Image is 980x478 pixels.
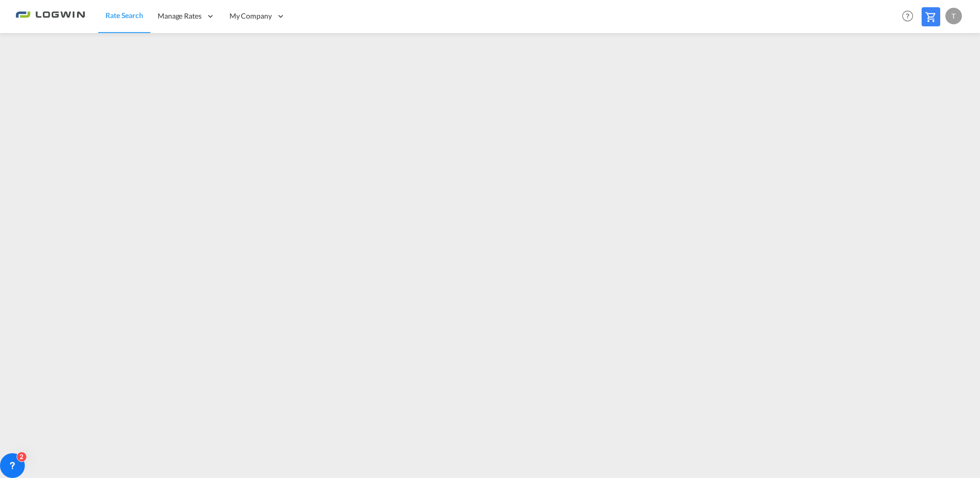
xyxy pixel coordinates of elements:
[899,7,922,26] div: Help
[158,11,202,21] span: Manage Rates
[16,5,85,28] img: bc73a0e0d8c111efacd525e4c8ad7d32.png
[945,8,962,24] div: T
[105,11,143,20] span: Rate Search
[899,7,916,25] span: Help
[229,11,272,21] span: My Company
